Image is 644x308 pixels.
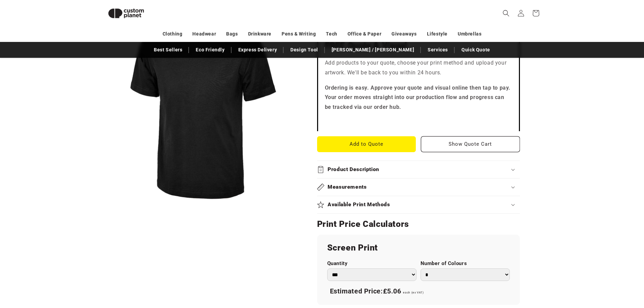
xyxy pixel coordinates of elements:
[102,3,150,24] img: Custom Planet
[248,28,271,40] a: Drinkware
[326,28,337,40] a: Tech
[235,44,281,56] a: Express Delivery
[317,196,520,213] summary: Available Print Methods
[163,28,183,40] a: Clothing
[531,235,644,308] iframe: Chat Widget
[424,44,451,56] a: Services
[325,58,512,78] p: Add products to your quote, choose your print method and upload your artwork. We'll be back to yo...
[403,291,424,294] span: each (ex VAT)
[421,136,520,152] button: Show Quote Cart
[458,44,494,56] a: Quick Quote
[226,28,238,40] a: Bags
[325,85,511,111] strong: Ordering is easy. Approve your quote and visual online then tap to pay. Your order moves straight...
[192,44,228,56] a: Eco Friendly
[328,184,367,191] h2: Measurements
[102,10,300,208] media-gallery: Gallery Viewer
[328,44,418,56] a: [PERSON_NAME] / [PERSON_NAME]
[317,219,520,230] h2: Print Price Calculators
[192,28,216,40] a: Headwear
[499,6,514,21] summary: Search
[328,201,390,208] h2: Available Print Methods
[421,260,510,267] label: Number of Colours
[458,28,481,40] a: Umbrellas
[327,284,510,299] div: Estimated Price:
[150,44,186,56] a: Best Sellers
[391,28,416,40] a: Giveaways
[317,161,520,178] summary: Product Description
[328,166,379,173] h2: Product Description
[325,118,512,124] iframe: Customer reviews powered by Trustpilot
[317,136,416,152] button: Add to Quote
[327,242,510,253] h2: Screen Print
[383,287,401,295] span: £5.06
[317,179,520,196] summary: Measurements
[427,28,448,40] a: Lifestyle
[348,28,381,40] a: Office & Paper
[327,260,416,267] label: Quantity
[282,28,316,40] a: Pens & Writing
[287,44,321,56] a: Design Tool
